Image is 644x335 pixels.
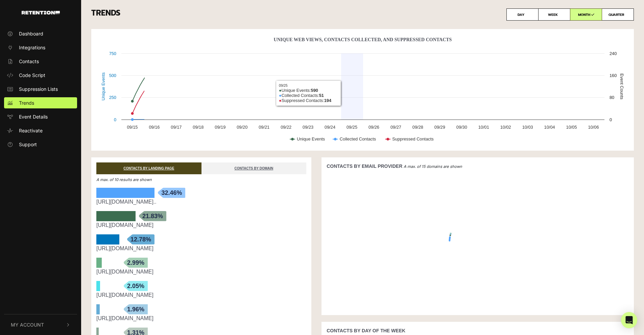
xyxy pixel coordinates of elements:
a: Suppression Lists [4,83,77,95]
div: https://www.elliptigo.com/product/elliptigo-11r/ [96,291,306,299]
label: DAY [506,8,539,21]
label: QUARTER [602,8,634,21]
text: 10/03 [522,125,533,130]
text: 0 [114,117,116,122]
div: Open Intercom Messenger [621,312,637,328]
text: 09/27 [390,125,401,130]
text: 750 [109,51,116,56]
label: MONTH [570,8,602,21]
text: 09/24 [325,125,335,130]
a: [URL][DOMAIN_NAME] [96,246,153,251]
text: 09/26 [368,125,379,130]
text: 09/30 [456,125,467,130]
text: 10/04 [544,125,555,130]
span: 32.46% [158,188,185,198]
h3: TRENDS [91,8,634,21]
text: Event Counts [619,74,624,100]
span: Contacts [19,58,39,65]
text: 250 [109,95,116,100]
text: 80 [610,95,614,100]
a: [URL][DOMAIN_NAME].. [96,199,157,205]
em: A max. of 15 domains are shown [404,164,462,169]
span: 2.99% [124,258,148,268]
text: 09/23 [303,125,313,130]
text: 0 [610,117,612,122]
a: Event Details [4,111,77,122]
a: Reactivate [4,125,77,136]
label: WEEK [538,8,570,21]
span: Dashboard [19,30,43,37]
a: Contacts [4,56,77,67]
div: https://www.elliptigo.com/ [96,244,306,253]
text: 240 [610,51,617,56]
text: Unique Events [101,72,106,100]
a: [URL][DOMAIN_NAME] [96,269,153,275]
text: 09/15 [127,125,138,130]
a: Support [4,139,77,150]
a: Code Script [4,70,77,81]
span: Trends [19,99,34,106]
text: 500 [109,73,116,78]
strong: CONTACTS BY DAY OF THE WEEK [327,328,405,333]
a: [URL][DOMAIN_NAME] [96,292,153,298]
span: Suppression Lists [19,85,58,93]
svg: Unique Web Views, Contacts Collected, And Suppressed Contacts [96,34,629,149]
text: Suppressed Contacts [392,136,433,141]
img: Retention.com [22,11,60,15]
text: 09/17 [171,125,182,130]
span: 2.05% [124,281,148,291]
text: 09/25 [347,125,357,130]
div: https://www.elliptigo.com/shop/ [96,268,306,276]
text: 09/16 [149,125,160,130]
text: 09/20 [237,125,247,130]
text: 09/22 [281,125,291,130]
a: Integrations [4,42,77,53]
span: Reactivate [19,127,43,134]
text: 160 [610,73,617,78]
text: 09/18 [193,125,204,130]
a: Trends [4,97,77,108]
text: 10/02 [500,125,511,130]
span: Code Script [19,72,45,79]
a: CONTACTS BY LANDING PAGE [96,162,201,174]
text: Unique Events [297,136,325,141]
text: 10/01 [478,125,489,130]
a: [URL][DOMAIN_NAME] [96,222,153,228]
text: 09/21 [259,125,269,130]
text: 10/05 [566,125,577,130]
text: Unique Web Views, Contacts Collected, And Suppressed Contacts [274,37,452,42]
div: https://www.elliptigo.com/experience-the-elliptigo-difference/ [96,198,306,206]
em: A max. of 10 results are shown [96,177,152,182]
span: My Account [11,321,44,328]
text: 10/06 [588,125,599,130]
span: Integrations [19,44,45,51]
a: [URL][DOMAIN_NAME] [96,315,153,321]
text: 09/28 [412,125,423,130]
a: Dashboard [4,28,77,39]
span: Support [19,141,37,148]
span: 12.78% [127,234,154,244]
text: Collected Contacts [340,136,376,141]
strong: CONTACTS BY EMAIL PROVIDER [327,163,402,169]
a: CONTACTS BY DOMAIN [201,162,307,174]
text: 09/19 [215,125,225,130]
div: https://www.elliptigo.com/product/elliptigo-8c/ [96,314,306,323]
span: 21.83% [139,211,166,221]
button: My Account [4,314,77,335]
div: https://www.elliptigo.com/our-bikes/ [96,221,306,229]
span: Event Details [19,113,48,120]
span: 1.96% [124,304,148,314]
text: 09/29 [434,125,445,130]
